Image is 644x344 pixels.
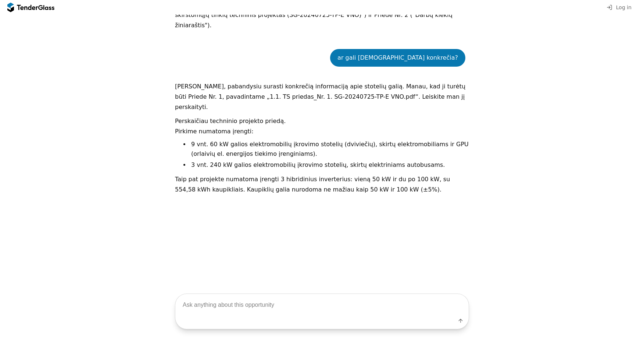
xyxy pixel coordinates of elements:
[175,174,469,195] p: Taip pat projekte numatoma įrengti 3 hibridinius inverterius: vieną 50 kW ir du po 100 kW, su 554...
[616,4,632,10] span: Log in
[175,81,469,112] p: [PERSON_NAME], pabandysiu surasti konkrečią informaciją apie stotelių galią. Manau, kad ji turėtų...
[175,126,469,137] p: Pirkime numatoma įrengti:
[175,116,469,126] p: Perskaičiau techninio projekto priedą.
[604,3,634,12] button: Log in
[190,160,469,170] li: 3 vnt. 240 kW galios elektromobilių įkrovimo stotelių, skirtų elektriniams autobusams.
[190,140,469,159] li: 9 vnt. 60 kW galios elektromobilių įkrovimo stotelių (dviviečių), skirtų elektromobiliams ir GPU ...
[337,53,458,63] div: ar gali [DEMOGRAPHIC_DATA] konkrečia?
